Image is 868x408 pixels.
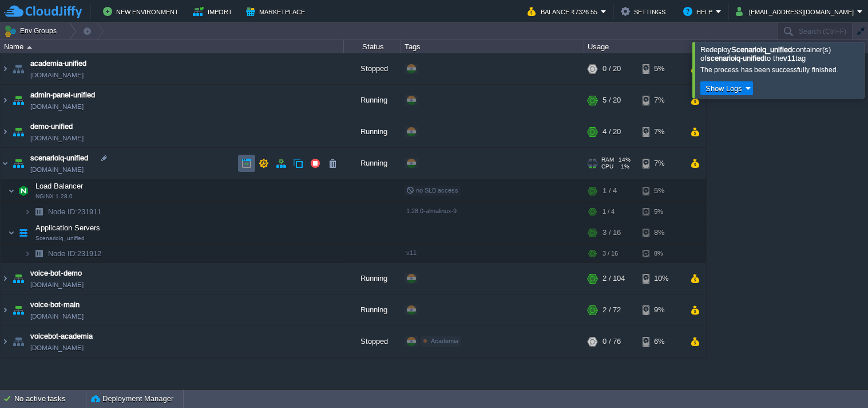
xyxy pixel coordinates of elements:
[643,245,680,262] div: 8%
[643,179,680,202] div: 5%
[47,249,103,258] a: Node ID:231912
[10,326,26,357] img: AMDAwAAAACH5BAEAAAAALAAAAAABAAEAAAICRAEAOw==
[30,89,95,101] a: admin-panel-unified
[643,116,680,147] div: 7%
[731,45,792,54] b: Scenarioiq_unified
[344,263,401,294] div: Running
[621,5,669,18] button: Settings
[103,5,182,18] button: New Environment
[47,207,103,217] span: 231911
[30,101,84,112] a: [DOMAIN_NAME]
[707,54,764,62] b: scenarioiq-unified
[4,5,82,19] img: CloudJiffy
[47,249,103,258] span: 231912
[643,148,680,179] div: 7%
[31,245,47,262] img: AMDAwAAAACH5BAEAAAAALAAAAAABAAEAAAICRAEAOw==
[10,116,26,147] img: AMDAwAAAACH5BAEAAAAALAAAAAABAAEAAAICRAEAOw==
[402,40,584,53] div: Tags
[91,393,173,405] button: Deployment Manager
[15,221,31,244] img: AMDAwAAAACH5BAEAAAAALAAAAAABAAEAAAICRAEAOw==
[643,263,680,294] div: 10%
[603,295,621,325] div: 2 / 72
[643,53,680,84] div: 5%
[643,221,680,244] div: 8%
[820,362,857,397] iframe: chat widget
[603,263,625,294] div: 2 / 104
[48,207,77,216] span: Node ID:
[47,207,103,217] a: Node ID:231911
[30,69,84,81] a: [DOMAIN_NAME]
[30,331,93,342] a: voicebot-academia
[35,193,73,200] span: NGINX 1.28.0
[34,223,102,233] span: Application Servers
[246,5,308,18] button: Marketplace
[601,163,613,170] span: CPU
[528,5,601,18] button: Balance ₹7326.55
[10,53,26,84] img: AMDAwAAAACH5BAEAAAAALAAAAAABAAEAAAICRAEAOw==
[344,116,401,147] div: Running
[643,326,680,357] div: 6%
[619,156,631,163] span: 14%
[603,221,621,244] div: 3 / 16
[618,163,629,170] span: 1%
[1,295,10,325] img: AMDAwAAAACH5BAEAAAAALAAAAAABAAEAAAICRAEAOw==
[700,45,831,62] span: Redeploy container(s) of to the tag
[31,203,47,221] img: AMDAwAAAACH5BAEAAAAALAAAAAABAAEAAAICRAEAOw==
[683,5,716,18] button: Help
[14,390,86,408] div: No active tasks
[4,23,61,39] button: Env Groups
[34,181,85,191] span: Load Balancer
[8,179,15,202] img: AMDAwAAAACH5BAEAAAAALAAAAAABAAEAAAICRAEAOw==
[344,326,401,357] div: Stopped
[30,132,84,144] a: [DOMAIN_NAME]
[30,152,88,164] a: scenarioiq-unified
[783,54,795,62] b: v11
[736,5,857,18] button: [EMAIL_ADDRESS][DOMAIN_NAME]
[603,179,617,202] div: 1 / 4
[643,85,680,116] div: 7%
[24,203,31,221] img: AMDAwAAAACH5BAEAAAAALAAAAAABAAEAAAICRAEAOw==
[10,85,26,116] img: AMDAwAAAACH5BAEAAAAALAAAAAABAAEAAAICRAEAOw==
[30,311,84,322] a: [DOMAIN_NAME]
[10,263,26,294] img: AMDAwAAAACH5BAEAAAAALAAAAAABAAEAAAICRAEAOw==
[406,187,458,194] span: no SLB access
[30,299,80,311] span: voice-bot-main
[431,338,458,344] span: Academia
[1,263,10,294] img: AMDAwAAAACH5BAEAAAAALAAAAAABAAEAAAICRAEAOw==
[34,223,102,232] a: Application ServersScenarioiq_unified
[344,295,401,325] div: Running
[10,148,26,179] img: AMDAwAAAACH5BAEAAAAALAAAAAABAAEAAAICRAEAOw==
[603,53,621,84] div: 0 / 20
[406,207,457,214] span: 1.28.0-almalinux-9
[585,40,706,53] div: Usage
[1,53,10,84] img: AMDAwAAAACH5BAEAAAAALAAAAAABAAEAAAICRAEAOw==
[34,182,85,190] a: Load BalancerNGINX 1.28.0
[603,85,621,116] div: 5 / 20
[30,279,84,291] a: [DOMAIN_NAME]
[30,164,84,175] a: [DOMAIN_NAME]
[603,326,621,357] div: 0 / 76
[643,203,680,221] div: 5%
[344,53,401,84] div: Stopped
[601,156,614,163] span: RAM
[344,40,401,53] div: Status
[27,46,32,49] img: AMDAwAAAACH5BAEAAAAALAAAAAABAAEAAAICRAEAOw==
[406,249,417,256] span: v11
[702,83,746,93] button: Show Logs
[1,148,10,179] img: AMDAwAAAACH5BAEAAAAALAAAAAABAAEAAAICRAEAOw==
[603,203,615,221] div: 1 / 4
[1,116,10,147] img: AMDAwAAAACH5BAEAAAAALAAAAAABAAEAAAICRAEAOw==
[193,5,236,18] button: Import
[10,295,26,325] img: AMDAwAAAACH5BAEAAAAALAAAAAABAAEAAAICRAEAOw==
[344,85,401,116] div: Running
[30,58,86,69] a: academia-unified
[24,245,31,262] img: AMDAwAAAACH5BAEAAAAALAAAAAABAAEAAAICRAEAOw==
[643,295,680,325] div: 9%
[48,249,77,258] span: Node ID:
[30,342,84,354] a: [DOMAIN_NAME]
[30,121,73,132] a: demo-unified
